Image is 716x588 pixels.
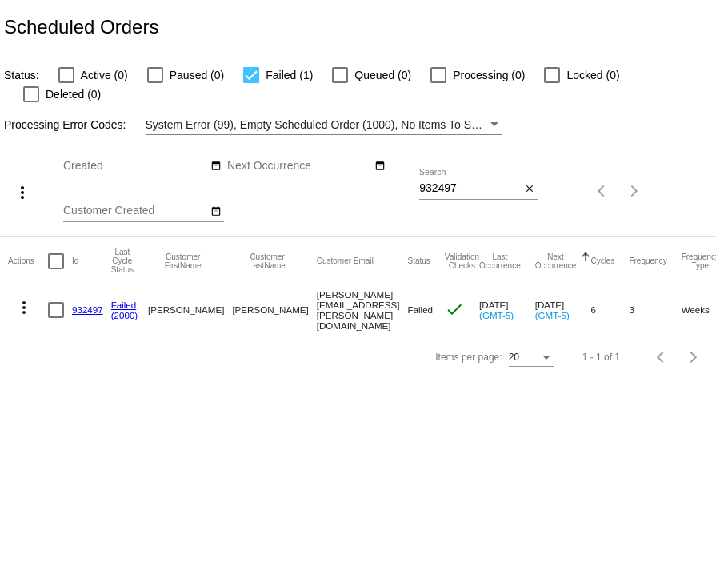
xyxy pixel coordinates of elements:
span: Processing Error Codes: [4,118,126,131]
mat-cell: 3 [629,285,681,335]
button: Change sorting for Cycles [590,256,614,266]
button: Change sorting for NextOccurrenceUtc [535,252,577,270]
mat-icon: date_range [210,205,222,218]
button: Next page [678,341,710,373]
button: Change sorting for LastProcessingCycleId [111,248,134,274]
span: Active (0) [81,66,128,85]
button: Change sorting for Frequency [629,256,666,266]
a: (GMT-5) [535,310,570,320]
h2: Scheduled Orders [4,16,158,38]
mat-select: Filter by Processing Error Codes [146,115,502,135]
a: (GMT-5) [479,310,514,320]
span: Queued (0) [354,66,411,85]
button: Clear [521,181,538,197]
mat-icon: date_range [210,160,222,173]
input: Created [63,160,207,173]
button: Next page [618,175,650,207]
mat-header-cell: Actions [8,237,48,285]
span: Status: [4,69,39,81]
span: Locked (0) [566,66,619,85]
span: Paused (0) [170,66,224,85]
input: Search [419,182,521,195]
button: Change sorting for CustomerLastName [232,252,302,270]
input: Next Occurrence [227,160,371,173]
button: Previous page [646,341,678,373]
span: 20 [509,352,519,363]
mat-icon: close [524,183,535,196]
button: Previous page [586,175,618,207]
button: Change sorting for CustomerFirstName [148,252,218,270]
span: Deleted (0) [46,85,101,104]
button: Change sorting for LastOccurrenceUtc [479,252,521,270]
mat-header-cell: Validation Checks [445,237,479,285]
mat-select: Items per page: [509,352,554,364]
div: Items per page: [435,352,502,363]
mat-icon: more_vert [13,183,32,202]
mat-cell: [PERSON_NAME][EMAIL_ADDRESS][PERSON_NAME][DOMAIN_NAME] [317,285,408,335]
input: Customer Created [63,205,207,217]
a: 932497 [72,304,103,315]
div: 1 - 1 of 1 [582,352,620,363]
mat-cell: [DATE] [479,285,535,335]
mat-icon: check [445,300,464,319]
mat-cell: 6 [590,285,629,335]
mat-cell: [PERSON_NAME] [232,285,316,335]
mat-cell: [DATE] [535,285,591,335]
mat-icon: date_range [374,160,386,173]
mat-cell: [PERSON_NAME] [148,285,232,335]
button: Change sorting for CustomerEmail [317,256,374,266]
span: Failed [407,304,433,315]
span: Failed (1) [266,66,313,85]
button: Change sorting for Id [72,256,78,266]
mat-icon: more_vert [14,298,34,317]
span: Processing (0) [453,66,525,85]
button: Change sorting for Status [407,256,430,266]
a: Failed [111,300,137,310]
a: (2000) [111,310,138,320]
